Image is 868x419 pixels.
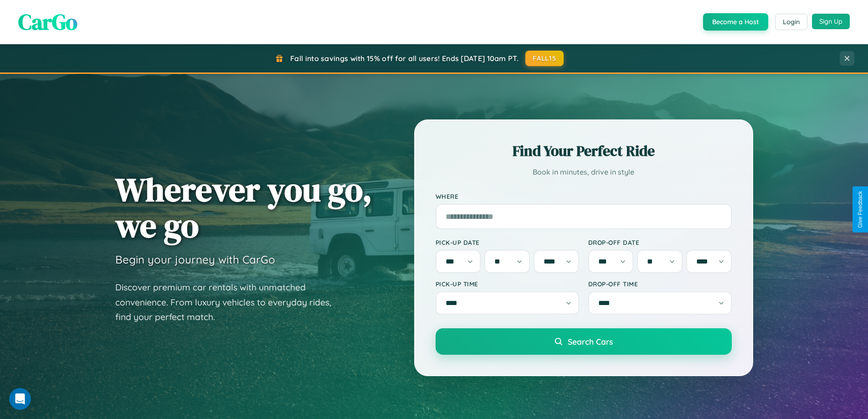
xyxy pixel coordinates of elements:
div: Give Feedback [857,191,863,228]
span: Fall into savings with 15% off for all users! Ends [DATE] 10am PT. [290,54,519,63]
p: Book in minutes, drive in style [436,166,732,179]
button: Search Cars [436,328,732,355]
button: Become a Host [703,13,768,31]
span: CarGo [18,7,77,37]
label: Drop-off Time [588,280,732,288]
h1: Wherever you go, we go [115,171,372,243]
button: Sign Up [812,14,850,29]
button: FALL15 [525,51,564,66]
iframe: Intercom live chat [9,388,31,410]
h2: Find Your Perfect Ride [436,141,732,161]
span: Search Cars [568,336,613,347]
button: Login [775,14,807,30]
label: Pick-up Date [436,238,579,246]
label: Where [436,192,732,200]
h3: Begin your journey with CarGo [115,253,275,266]
label: Drop-off Date [588,238,732,246]
label: Pick-up Time [436,280,579,288]
p: Discover premium car rentals with unmatched convenience. From luxury vehicles to everyday rides, ... [115,280,343,325]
